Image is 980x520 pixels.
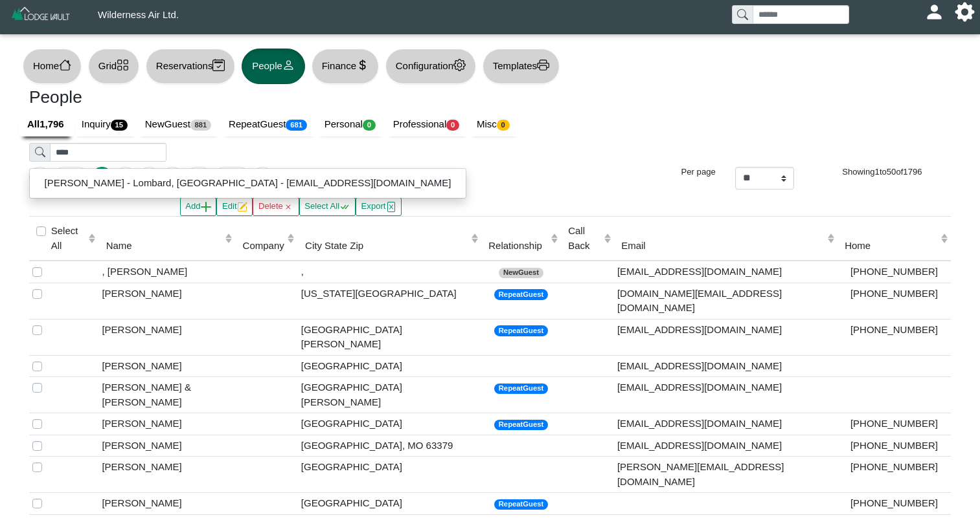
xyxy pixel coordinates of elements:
svg: file excel [386,202,396,212]
button: Select Allcheck all [299,197,356,216]
td: , [PERSON_NAME] [98,261,235,283]
button: Addplus [180,197,217,216]
div: [PHONE_NUMBER] [841,287,948,301]
button: Gridgrid [88,49,139,84]
a: Personal0 [317,113,385,137]
td: [PERSON_NAME] [98,319,235,355]
a: NewGuest881 [137,113,221,137]
td: , [298,261,481,283]
button: Deletex [253,197,299,216]
td: [US_STATE][GEOGRAPHIC_DATA] [298,283,481,319]
div: City State Zip [305,239,468,254]
img: Z [10,5,72,28]
td: [PERSON_NAME] [98,493,235,515]
a: Misc0 [469,113,519,137]
h6: Per page [657,167,716,177]
td: [EMAIL_ADDRESS][DOMAIN_NAME] [614,261,838,283]
button: Go to page 4 [162,167,183,188]
svg: house [59,59,71,71]
div: [PHONE_NUMBER] [841,323,948,338]
td: [EMAIL_ADDRESS][DOMAIN_NAME] [614,319,838,355]
div: Name [106,239,222,254]
span: RepeatGuest [494,325,548,336]
button: Homehouse [23,49,82,84]
span: 0 [446,120,459,131]
button: Configurationgear [385,49,476,84]
div: [PHONE_NUMBER] [841,460,948,475]
span: 0 [363,120,376,131]
svg: search [737,9,747,19]
svg: person fill [929,7,939,17]
span: RepeatGuest [494,499,548,510]
svg: x [283,202,293,212]
td: [GEOGRAPHIC_DATA] [298,457,481,493]
td: [PERSON_NAME] [98,283,235,319]
td: [PERSON_NAME] & [PERSON_NAME] [98,377,235,413]
button: Go to last page [252,167,273,188]
div: Relationship [488,239,547,254]
td: [PERSON_NAME] [98,413,235,435]
div: Call Back [568,224,600,253]
span: RepeatGuest [494,384,548,395]
td: [GEOGRAPHIC_DATA], MO 63379 [298,435,481,457]
button: Go to next page [214,167,249,188]
td: [GEOGRAPHIC_DATA][PERSON_NAME] [298,377,481,413]
button: Editpencil square [216,197,253,216]
div: Company [243,239,284,254]
td: [PERSON_NAME] [98,355,235,377]
a: All1,796 [19,113,74,137]
div: Home [845,239,937,254]
div: Email [621,239,824,254]
button: [PERSON_NAME] - Lombard, [GEOGRAPHIC_DATA] - [EMAIL_ADDRESS][DOMAIN_NAME] [30,173,466,193]
td: [GEOGRAPHIC_DATA] [298,355,481,377]
td: [EMAIL_ADDRESS][DOMAIN_NAME] [614,377,838,413]
div: [PHONE_NUMBER] [841,265,948,279]
span: 1796 [903,167,922,177]
td: [GEOGRAPHIC_DATA] [298,413,481,435]
svg: check all [339,202,350,212]
button: Go to page 3 [139,167,160,188]
h3: People [29,87,481,108]
svg: gear [453,59,466,71]
span: 15 [111,120,128,131]
ul: Pagination [29,167,637,188]
svg: person [282,59,295,71]
td: [GEOGRAPHIC_DATA][PERSON_NAME] [298,319,481,355]
span: 1 [875,167,880,177]
td: [PERSON_NAME] [98,457,235,493]
button: Go to page 1 [91,167,113,188]
a: Inquiry15 [74,113,137,137]
span: 0 [497,120,510,131]
div: [PHONE_NUMBER] [841,496,948,511]
svg: pencil square [237,202,247,212]
a: RepeatGuest681 [221,113,317,137]
div: [PHONE_NUMBER] [841,417,948,431]
td: [PERSON_NAME][EMAIL_ADDRESS][DOMAIN_NAME] [614,457,838,493]
td: [DOMAIN_NAME][EMAIL_ADDRESS][DOMAIN_NAME] [614,283,838,319]
svg: plus [201,202,211,212]
button: Financecurrency dollar [312,49,379,84]
svg: gear fill [960,7,970,17]
svg: search [35,147,45,157]
td: [EMAIL_ADDRESS][DOMAIN_NAME] [614,413,838,435]
td: [EMAIL_ADDRESS][DOMAIN_NAME] [614,355,838,377]
svg: grid [117,59,129,71]
svg: currency dollar [356,59,369,71]
td: [GEOGRAPHIC_DATA] [298,493,481,515]
td: [EMAIL_ADDRESS][DOMAIN_NAME] [614,435,838,457]
td: [PERSON_NAME] [98,435,235,457]
button: Reservationscalendar2 check [146,49,235,84]
span: 50 [887,167,896,177]
b: 1,796 [40,118,64,129]
h6: Showing to of [814,167,951,177]
label: Select All [51,224,85,253]
span: RepeatGuest [494,289,548,300]
button: Peopleperson [242,49,304,84]
div: [PHONE_NUMBER] [841,439,948,453]
button: Templatesprinter [483,49,560,84]
button: Go to page 2 [115,167,136,188]
svg: calendar2 check [212,59,225,71]
a: Professional0 [385,113,469,137]
button: Exportfile excel [356,197,402,216]
svg: printer [537,59,549,71]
